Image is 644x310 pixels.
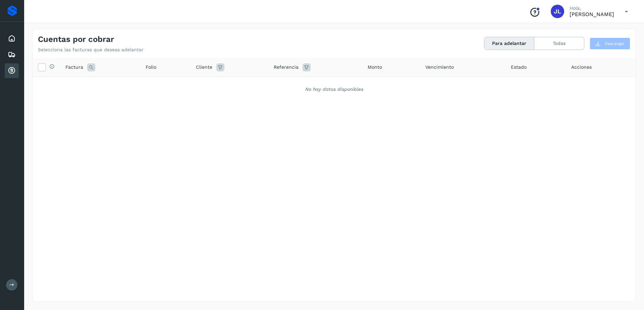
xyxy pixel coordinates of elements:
[65,64,83,71] span: Factura
[570,11,614,17] p: José Luis Salinas Maldonado
[146,64,156,71] span: Folio
[38,47,144,53] p: Selecciona las facturas que deseas adelantar
[41,86,627,93] div: No hay datos disponibles
[368,64,382,71] span: Monto
[534,37,584,50] button: Todas
[196,64,212,71] span: Cliente
[5,47,19,62] div: Embarques
[425,64,454,71] span: Vencimiento
[38,35,114,44] h4: Cuentas por cobrar
[484,37,534,50] button: Para adelantar
[274,64,299,71] span: Referencia
[570,5,614,11] p: Hola,
[571,64,592,71] span: Acciones
[5,63,19,78] div: Cuentas por cobrar
[605,41,625,47] span: Descargar
[590,38,630,50] button: Descargar
[5,31,19,46] div: Inicio
[511,64,527,71] span: Estado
